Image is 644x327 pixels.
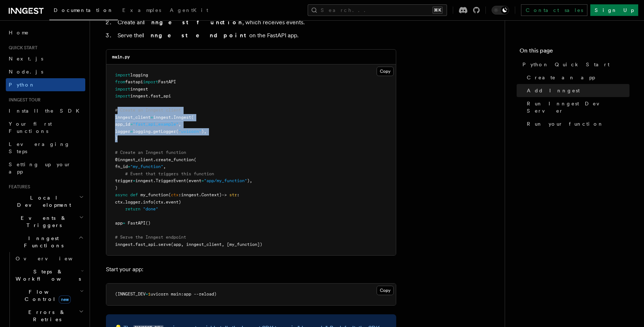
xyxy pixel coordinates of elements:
[527,74,595,81] span: Create an app
[125,206,140,211] span: return
[179,192,181,197] span: :
[115,122,130,127] span: app_id
[115,192,128,197] span: async
[179,122,181,127] span: ,
[520,46,629,58] h4: On this page
[6,65,85,78] a: Node.js
[115,185,118,190] span: )
[6,184,30,190] span: Features
[6,104,85,117] a: Install the SDK
[115,72,130,77] span: import
[143,200,153,205] span: info
[181,192,199,197] span: inngest
[9,108,84,114] span: Install the SDK
[151,292,217,297] span: uvicorn main:app --reload)
[133,129,153,134] span: logging.
[13,265,85,285] button: Steps & Workflows
[115,93,130,98] span: import
[6,97,41,103] span: Inngest tour
[135,178,156,183] span: inngest.
[156,157,194,162] span: create_function
[143,79,158,84] span: import
[115,136,118,141] span: )
[6,191,85,211] button: Local Development
[377,67,394,76] button: Copy
[191,115,194,120] span: (
[9,69,43,75] span: Node.js
[156,178,186,183] span: TriggerEvent
[13,285,85,306] button: Flow Controlnew
[145,221,151,226] span: ()
[130,93,148,98] span: inngest
[13,309,79,323] span: Errors & Retries
[16,256,90,261] span: Overview
[115,235,186,240] span: # Serve the Inngest endpoint
[143,19,242,26] strong: Inngest function
[125,171,214,176] span: # Event that triggers this function
[118,2,165,20] a: Examples
[179,129,201,134] span: "uvicorn"
[194,157,196,162] span: (
[125,79,143,84] span: fastapi
[151,93,171,98] span: fast_api
[123,221,125,226] span: =
[133,242,135,247] span: .
[115,164,128,169] span: fn_id
[201,129,206,134] span: ),
[158,242,171,247] span: serve
[115,178,133,183] span: trigger
[148,292,151,297] span: 1
[128,221,145,226] span: FastAPI
[130,129,133,134] span: =
[222,192,227,197] span: ->
[125,200,140,205] span: logger
[115,79,125,84] span: from
[133,178,135,183] span: =
[229,192,237,197] span: str
[9,56,43,62] span: Next.js
[128,164,130,169] span: =
[171,192,179,197] span: ctx
[106,264,396,274] p: Start your app:
[163,164,166,169] span: ,
[115,108,181,113] span: # Create an Inngest client
[135,242,156,247] span: fast_api
[151,115,153,120] span: =
[492,6,509,14] button: Toggle dark mode
[115,150,186,155] span: # Create an Inngest function
[527,100,629,114] span: Run Inngest Dev Server
[112,54,130,59] code: main.py
[6,211,85,232] button: Events & Triggers
[153,200,181,205] span: (ctx.event)
[201,178,204,183] span: =
[590,4,638,16] a: Sign Up
[140,200,143,205] span: .
[115,115,151,120] span: inngest_client
[49,2,118,20] a: Documentation
[6,232,85,252] button: Inngest Functions
[115,157,153,162] span: @inngest_client
[130,192,138,197] span: def
[6,214,79,229] span: Events & Triggers
[524,117,629,130] a: Run your function
[115,87,130,92] span: import
[153,129,176,134] span: getLogger
[9,162,71,175] span: Setting up your app
[13,252,85,265] a: Overview
[156,242,158,247] span: .
[54,7,114,13] span: Documentation
[173,115,191,120] span: Inngest
[59,295,71,303] span: new
[9,141,70,154] span: Leveraging Steps
[6,138,85,158] a: Leveraging Steps
[170,7,208,13] span: AgentKit
[6,117,85,138] a: Your first Functions
[308,4,447,16] button: Search...⌘K
[6,235,78,249] span: Inngest Functions
[115,129,130,134] span: logger
[6,194,79,209] span: Local Development
[247,178,252,183] span: ),
[165,2,213,20] a: AgentKit
[153,157,156,162] span: .
[171,115,173,120] span: .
